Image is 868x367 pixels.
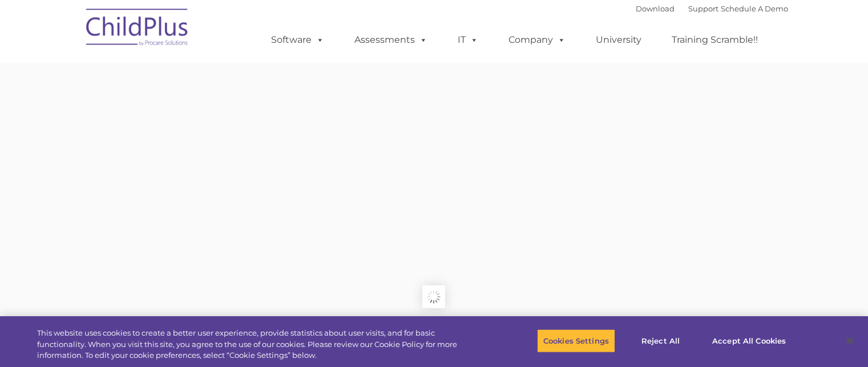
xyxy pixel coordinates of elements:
[260,29,336,51] a: Software
[688,4,718,13] a: Support
[625,329,696,353] button: Reject All
[636,4,788,13] font: |
[446,29,490,51] a: IT
[837,328,862,353] button: Close
[660,29,769,51] a: Training Scramble!!
[721,4,788,13] a: Schedule A Demo
[497,29,577,51] a: Company
[80,1,195,58] img: ChildPlus by Procare Solutions
[537,329,615,353] button: Cookies Settings
[636,4,675,13] a: Download
[343,29,439,51] a: Assessments
[706,329,792,353] button: Accept All Cookies
[37,328,478,361] div: This website uses cookies to create a better user experience, provide statistics about user visit...
[584,29,653,51] a: University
